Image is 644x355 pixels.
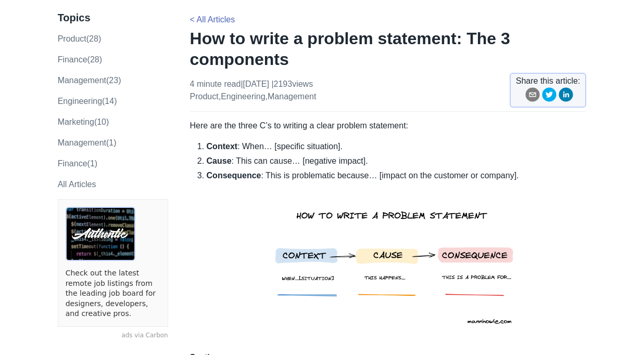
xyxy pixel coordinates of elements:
a: management [268,92,316,101]
strong: Consequence [207,171,261,180]
a: Management(1) [58,138,117,147]
li: : This is problematic because… [impact on the customer or company]. [207,169,587,343]
h1: How to write a problem statement: The 3 components [190,28,587,70]
p: 4 minute read | [DATE] , , [190,78,317,103]
a: engineering(14) [58,97,117,106]
a: product(28) [58,34,102,43]
a: marketing(10) [58,117,109,126]
strong: Context [207,142,238,151]
strong: Cause [207,156,232,165]
button: linkedin [559,87,573,106]
span: | 2193 views [271,80,313,88]
a: engineering [221,92,265,101]
span: Share this article: [516,75,580,87]
a: product [190,92,219,101]
a: management(23) [58,76,121,85]
img: ads via Carbon [66,207,135,261]
a: Check out the latest remote job listings from the leading job board for designers, developers, an... [66,268,160,319]
li: : This can cause… [negative impact]. [207,155,587,167]
button: twitter [542,87,557,106]
a: finance(28) [58,55,102,64]
a: All Articles [58,180,96,189]
h3: Topics [58,11,168,24]
p: Here are the three C’s to writing a clear problem statement: [190,120,587,132]
li: : When… [specific situation]. [207,140,587,153]
img: how to write a problem statement [263,182,530,343]
a: Finance(1) [58,159,97,168]
button: email [525,87,540,106]
a: ads via Carbon [58,331,168,340]
a: < All Articles [190,15,235,24]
